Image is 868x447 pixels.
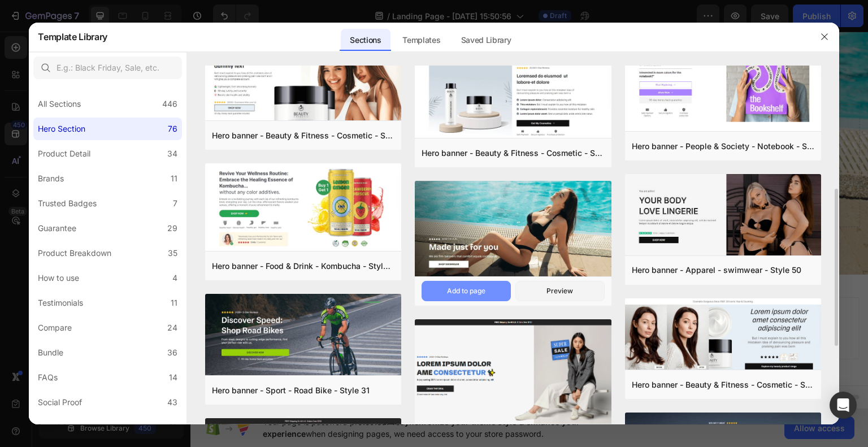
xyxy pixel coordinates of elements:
div: Hero banner - Beauty & Fitness - Cosmetic - Style 22 [632,378,814,392]
span: then drag & drop elements [380,299,465,309]
div: Social Proof [38,396,82,409]
div: Choose templates [218,285,286,297]
div: 11 [171,172,177,185]
div: How to use [38,271,79,285]
div: 76 [168,122,177,136]
div: Testimonials [38,296,83,310]
div: Compare [38,321,72,335]
div: All Sections [38,97,81,111]
p: (2000+) REVIEWS [60,73,122,85]
div: Product Breakdown [38,246,111,260]
button: Add to page [422,281,511,301]
div: 11 [171,296,177,310]
div: 36 [167,346,177,359]
div: Add to page [447,286,485,296]
div: 14 [169,371,177,384]
strong: Made just for you [10,94,276,131]
span: inspired by CRO experts [212,299,289,309]
div: Add blank section [389,285,458,297]
div: 43 [167,396,177,409]
div: 24 [167,321,177,335]
img: hr31.png [205,294,401,377]
div: Brand Story [38,420,82,434]
div: Sections [341,29,390,51]
div: Hero banner - Food & Drink - Kombucha - Style 34 [212,259,394,273]
div: Hero banner - Sport - Road Bike - Style 31 [212,384,370,397]
div: 35 [168,246,177,260]
img: hr21.png [205,39,401,123]
img: hr49.png [415,181,611,279]
div: Saved Library [452,29,520,51]
div: Templates [393,29,449,51]
p: We are firm believers that comfort equals confidence. [10,145,329,159]
div: Hero banner - Apparel - swimwear - Style 50 [632,263,801,277]
img: hr22.png [625,298,821,372]
div: FAQs [38,371,58,384]
div: Hero banner - People & Society - Notebook - Style 38 [632,140,814,153]
span: from URL or image [305,299,365,309]
div: Generate layout [306,285,366,297]
div: Brands [38,172,64,185]
div: Hero banner - Beauty & Fitness - Cosmetic - Style 20 [422,146,604,160]
img: hr34.png [205,163,401,253]
div: Shop Swimwear [47,175,127,189]
h2: Template Library [38,22,107,51]
div: 29 [167,222,177,235]
input: E.g.: Black Friday, Sale, etc. [33,57,182,79]
div: Trusted Badges [38,197,97,210]
div: 34 [167,147,177,160]
div: Guarantee [38,222,76,235]
img: hr38.png [625,22,821,133]
div: Open Intercom Messenger [830,392,857,419]
button: Preview [515,281,605,301]
div: Drop element here [486,129,546,138]
img: hr20.png [415,57,611,140]
img: thum4.png [415,319,611,426]
div: 19 [169,420,177,434]
button: Shop Swimwear [8,168,166,196]
div: Bundle [38,346,63,359]
div: 446 [162,97,177,111]
img: hr50.png [625,174,821,258]
div: Hero Section [38,122,85,136]
div: Product Detail [38,147,90,160]
div: 4 [172,271,177,285]
div: 7 [173,197,177,210]
div: Preview [546,286,573,296]
span: Add section [313,259,366,271]
div: Hero banner - Beauty & Fitness - Cosmetic - Style 21 [212,129,394,142]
